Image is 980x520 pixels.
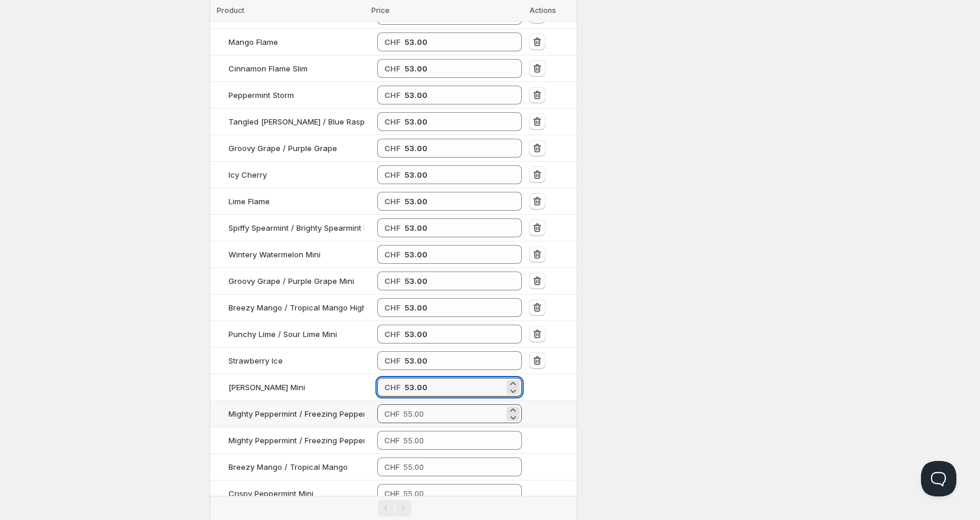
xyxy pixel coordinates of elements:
[404,59,504,78] input: 55.00
[384,90,401,100] strong: CHF
[228,408,364,420] div: Mighty Peppermint / Freezing Peppermint Max
[404,86,504,104] input: 55.00
[228,303,381,312] span: Breezy Mango / Tropical Mango High Nic
[228,90,294,100] span: Peppermint Storm
[228,63,308,74] div: Cinnamon Flame Slim
[228,142,337,154] div: Groovy Grape / Purple Grape
[404,245,504,264] input: 55.00
[384,436,400,445] span: CHF
[404,192,504,211] input: 55.00
[384,382,401,392] strong: CHF
[530,6,556,15] span: Actions
[384,303,401,312] strong: CHF
[404,325,504,344] input: 55.00
[403,431,504,450] input: 55.00
[404,112,504,131] input: 55.00
[228,37,278,47] span: Mango Flame
[228,169,267,181] div: Icy Cherry
[384,197,401,206] strong: CHF
[228,434,364,446] div: Mighty Peppermint / Freezing Peppermint
[228,355,283,367] div: Strawberry Ice
[228,116,364,127] div: Tangled Berry / Blue Raspberry
[228,488,313,499] div: Crispy Peppermint Mini
[404,378,504,397] input: 55.00
[404,351,504,370] input: 55.00
[210,496,577,520] nav: Pagination
[371,6,390,15] span: Price
[228,143,337,153] span: Groovy Grape / Purple Grape
[228,170,267,179] span: Icy Cherry
[384,170,401,179] strong: CHF
[228,381,305,393] div: Berry Frost Mini
[228,64,308,73] span: Cinnamon Flame Slim
[228,223,378,233] span: Spiffy Spearmint / Brighty Spearmint Mini
[384,356,401,365] strong: CHF
[228,275,354,287] div: Groovy Grape / Purple Grape Mini
[384,117,401,126] strong: CHF
[228,462,348,472] span: Breezy Mango / Tropical Mango
[404,32,504,51] input: 55.00
[228,436,381,445] span: Mighty Peppermint / Freezing Peppermint
[384,409,400,418] span: CHF
[384,37,401,47] strong: CHF
[228,250,321,259] span: Wintery Watermelon Mini
[384,462,400,472] span: CHF
[228,197,270,206] span: Lime Flame
[404,139,504,158] input: 55.00
[403,457,504,476] input: 55.00
[384,489,400,498] span: CHF
[228,409,399,418] span: Mighty Peppermint / Freezing Peppermint Max
[404,272,504,290] input: 55.00
[384,276,401,286] strong: CHF
[228,302,364,313] div: Breezy Mango / Tropical Mango High Nic
[228,329,337,339] span: Punchy Lime / Sour Lime Mini
[228,89,294,101] div: Peppermint Storm
[384,223,401,233] strong: CHF
[384,143,401,153] strong: CHF
[228,489,313,498] span: Crispy Peppermint Mini
[403,404,504,423] input: 55.00
[384,64,401,73] strong: CHF
[384,329,401,339] strong: CHF
[921,461,956,496] iframe: Help Scout Beacon - Open
[404,218,504,237] input: 55.00
[404,165,504,184] input: 55.00
[228,382,305,392] span: [PERSON_NAME] Mini
[228,356,283,365] span: Strawberry Ice
[404,298,504,317] input: 55.00
[228,222,364,234] div: Spiffy Spearmint / Brighty Spearmint Mini
[228,36,278,48] div: Mango Flame
[228,117,384,126] span: Tangled [PERSON_NAME] / Blue Raspberry
[228,248,321,260] div: Wintery Watermelon Mini
[384,250,401,259] strong: CHF
[217,6,244,15] span: Product
[403,484,504,503] input: 55.00
[228,195,270,207] div: Lime Flame
[228,276,354,286] span: Groovy Grape / Purple Grape Mini
[228,328,337,340] div: Punchy Lime / Sour Lime Mini
[228,461,348,473] div: Breezy Mango / Tropical Mango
